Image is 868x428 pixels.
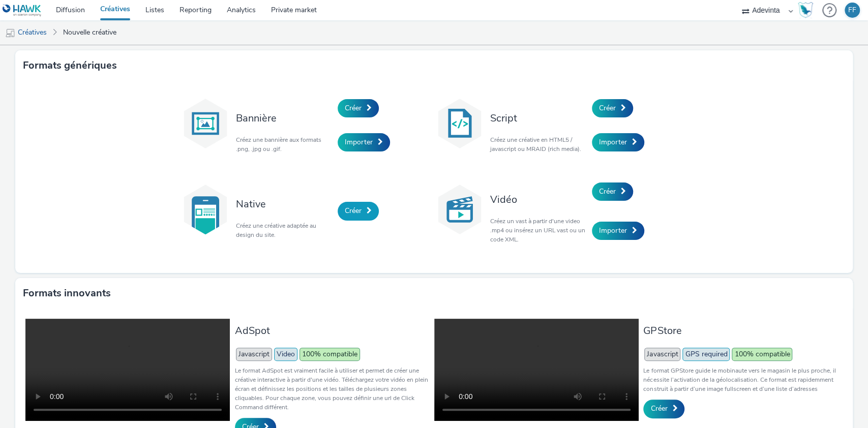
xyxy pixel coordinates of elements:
h3: GPStore [643,324,837,338]
img: mobile [5,28,15,38]
a: Créer [338,99,379,117]
a: Hawk Academy [798,2,817,18]
h3: Script [490,111,587,125]
h3: Formats génériques [23,58,117,73]
span: Importer [345,137,373,147]
span: Créer [345,206,362,216]
p: Créez une bannière aux formats .png, .jpg ou .gif. [236,135,333,154]
img: code.svg [434,98,485,149]
a: Créer [592,99,633,117]
a: Nouvelle créative [58,20,122,45]
a: Créer [592,182,633,201]
span: 100% compatible [732,348,792,361]
p: Créez une créative adaptée au design du site. [236,221,333,239]
span: Importer [599,137,627,147]
span: Importer [599,226,627,235]
img: Hawk Academy [798,2,813,18]
p: Le format GPStore guide le mobinaute vers le magasin le plus proche, il nécessite l’activation de... [643,366,837,393]
span: Créer [599,187,616,196]
a: Créer [643,400,684,418]
span: Javascript [236,348,272,361]
h3: Native [236,197,333,211]
a: Importer [592,133,644,151]
span: Créer [345,103,362,113]
div: FF [848,3,856,18]
h3: AdSpot [235,324,429,338]
img: video.svg [434,184,485,235]
span: Video [274,348,297,361]
img: native.svg [180,184,231,235]
span: Créer [650,404,667,413]
span: 100% compatible [300,348,360,361]
img: undefined Logo [3,4,42,17]
h3: Bannière [236,111,333,125]
span: Javascript [644,348,680,361]
a: Importer [592,222,644,240]
span: Créer [599,103,616,113]
h3: Formats innovants [23,286,111,301]
p: Créez un vast à partir d'une video .mp4 ou insérez un URL vast ou un code XML. [490,217,587,244]
a: Créer [338,202,379,220]
img: banner.svg [180,98,231,149]
h3: Vidéo [490,193,587,206]
span: GPS required [682,348,730,361]
p: Créez une créative en HTML5 / javascript ou MRAID (rich media). [490,135,587,154]
p: Le format AdSpot est vraiment facile à utiliser et permet de créer une créative interactive à par... [235,366,429,412]
a: Importer [338,133,390,151]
